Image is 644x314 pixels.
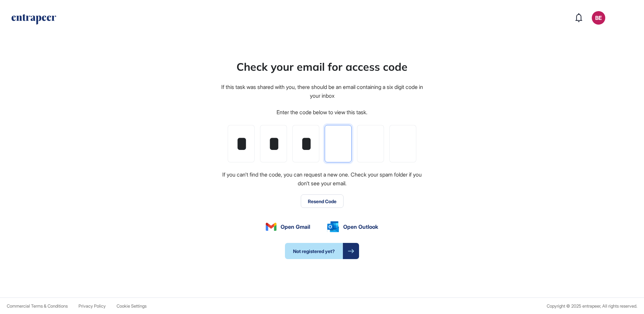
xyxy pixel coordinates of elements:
[285,243,359,259] a: Not registered yet?
[11,14,57,27] a: entrapeer-logo
[547,304,637,309] div: Copyright © 2025 entrapeer, All rights reserved.
[592,11,605,25] button: BE
[117,304,147,309] a: Cookie Settings
[236,59,408,75] div: Check your email for access code
[7,304,68,309] a: Commercial Terms & Conditions
[220,170,424,188] div: If you can't find the code, you can request a new one. Check your spam folder if you don't see yo...
[301,194,344,208] button: Resend Code
[78,304,106,309] a: Privacy Policy
[266,223,310,231] a: Open Gmail
[277,108,367,117] div: Enter the code below to view this task.
[220,83,424,100] div: If this task was shared with you, there should be an email containing a six digit code in your inbox
[285,243,343,259] span: Not registered yet?
[343,223,378,231] span: Open Outlook
[281,223,310,231] span: Open Gmail
[327,221,378,232] a: Open Outlook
